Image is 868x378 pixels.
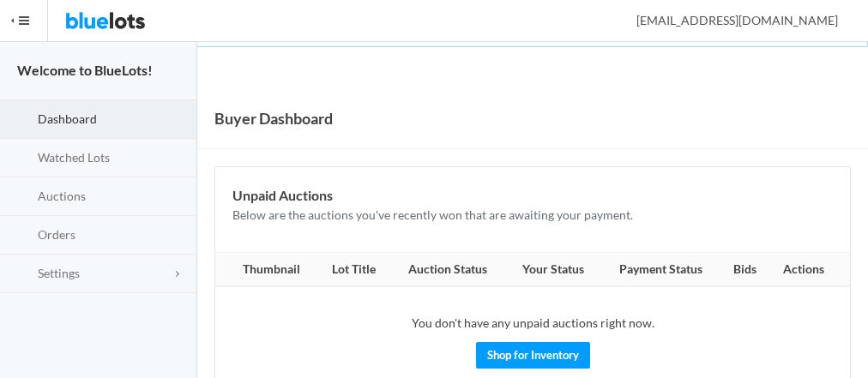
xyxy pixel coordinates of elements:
span: Auctions [38,189,86,203]
th: Thumbnail [215,253,317,287]
span: Watched Lots [38,150,110,165]
th: Bids [722,253,769,287]
span: Settings [38,266,80,280]
th: Payment Status [600,253,722,287]
span: Dashboard [38,111,97,126]
span: Orders [38,227,75,242]
th: Auction Status [389,253,505,287]
b: Unpaid Auctions [232,187,333,203]
a: Shop for Inventory [476,342,590,369]
th: Your Status [506,253,600,287]
th: Lot Title [317,253,389,287]
strong: Welcome to BlueLots! [17,62,153,78]
th: Actions [769,253,850,287]
h1: Buyer Dashboard [214,105,333,131]
p: You don't have any unpaid auctions right now. [232,314,833,333]
p: Below are the auctions you've recently won that are awaiting your payment. [232,206,833,225]
span: [EMAIL_ADDRESS][DOMAIN_NAME] [618,13,838,27]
